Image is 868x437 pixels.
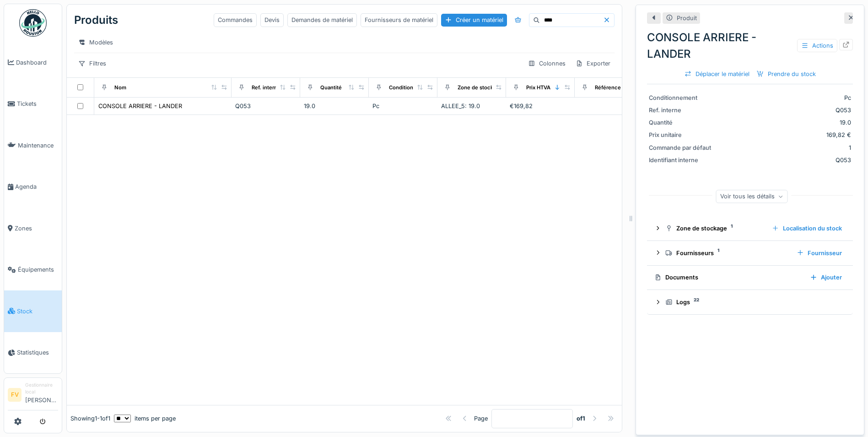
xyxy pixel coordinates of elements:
[17,99,58,108] span: Tickets
[649,143,717,152] div: Commande par défaut
[8,388,22,402] li: FV
[651,269,849,286] summary: DocumentsAjouter
[4,42,62,83] a: Dashboard
[4,208,62,249] a: Zones
[510,102,571,110] div: €169,82
[806,271,846,284] div: Ajouter
[474,414,488,423] div: Page
[753,68,819,80] div: Prendre du stock
[665,224,765,233] div: Zone de stockage
[721,106,851,115] div: Q053
[98,102,182,110] div: CONSOLE ARRIERE - LANDER
[651,294,849,311] summary: Logs22
[654,273,803,282] div: Documents
[649,93,717,102] div: Conditionnement
[18,141,58,150] span: Maintenance
[4,166,62,208] a: Agenda
[372,102,434,110] div: Pc
[649,106,717,115] div: Ref. interne
[361,13,437,27] div: Fournisseurs de matériel
[4,83,62,125] a: Tickets
[389,84,432,92] div: Conditionnement
[681,68,753,80] div: Déplacer le matériel
[768,222,846,235] div: Localisation du stock
[649,118,717,127] div: Quantité
[721,156,851,164] div: Q053
[721,93,851,102] div: Pc
[17,348,58,357] span: Statistiques
[595,84,655,92] div: Référence constructeur
[4,125,62,166] a: Maintenance
[4,249,62,291] a: Équipements
[74,36,117,49] div: Modèles
[287,13,357,27] div: Demandes de matériel
[458,84,502,92] div: Zone de stockage
[526,84,550,92] div: Prix HTVA
[651,220,849,237] summary: Zone de stockage1Localisation du stock
[252,84,280,92] div: Ref. interne
[320,84,342,92] div: Quantité
[15,224,58,233] span: Zones
[651,245,849,262] summary: Fournisseurs1Fournisseur
[25,382,58,408] li: [PERSON_NAME]
[18,265,58,274] span: Équipements
[677,14,697,22] div: Produit
[4,290,62,332] a: Stock
[19,9,47,37] img: Badge_color-CXgf-gQk.svg
[441,14,507,26] div: Créer un matériel
[793,247,846,259] div: Fournisseur
[716,190,788,203] div: Voir tous les détails
[721,143,851,152] div: 1
[15,182,58,191] span: Agenda
[524,57,570,70] div: Colonnes
[665,249,789,257] div: Fournisseurs
[74,57,110,70] div: Filtres
[797,39,837,52] div: Actions
[260,13,284,27] div: Devis
[571,57,615,70] div: Exporter
[8,382,58,410] a: FV Gestionnaire local[PERSON_NAME]
[304,102,365,110] div: 19.0
[647,29,853,62] div: CONSOLE ARRIERE - LANDER
[721,118,851,127] div: 19.0
[114,84,126,92] div: Nom
[649,131,717,139] div: Prix unitaire
[721,131,851,139] div: 169,82 €
[16,58,58,67] span: Dashboard
[17,307,58,316] span: Stock
[649,156,717,164] div: Identifiant interne
[441,103,480,109] span: ALLEE_5: 19.0
[214,13,257,27] div: Commandes
[74,8,118,32] div: Produits
[577,414,585,423] strong: of 1
[114,414,176,423] div: items per page
[4,332,62,374] a: Statistiques
[235,102,297,110] div: Q053
[70,414,110,423] div: Showing 1 - 1 of 1
[665,298,842,306] div: Logs
[25,382,58,396] div: Gestionnaire local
